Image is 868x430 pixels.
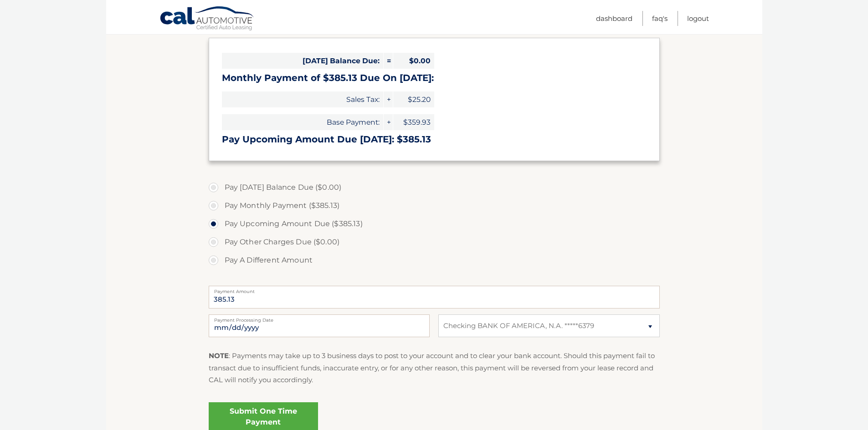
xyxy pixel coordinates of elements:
span: $25.20 [393,91,434,107]
strong: NOTE [209,351,229,360]
a: Cal Automotive [159,6,255,32]
span: $0.00 [393,53,434,69]
span: Sales Tax: [222,91,383,107]
label: Payment Processing Date [209,314,430,322]
label: Pay Monthly Payment ($385.13) [209,197,660,215]
span: [DATE] Balance Due: [222,53,383,69]
label: Payment Amount [209,286,660,293]
p: : Payments may take up to 3 business days to post to your account and to clear your bank account.... [209,350,660,386]
span: = [384,53,393,69]
input: Payment Date [209,314,430,337]
input: Payment Amount [209,286,660,309]
label: Pay [DATE] Balance Due ($0.00) [209,178,660,197]
span: Base Payment: [222,114,383,130]
h3: Monthly Payment of $385.13 Due On [DATE]: [222,72,647,84]
span: + [384,91,393,107]
span: + [384,114,393,130]
label: Pay A Different Amount [209,251,660,269]
label: Pay Upcoming Amount Due ($385.13) [209,215,660,233]
span: $359.93 [393,114,434,130]
a: Logout [687,11,709,26]
a: Dashboard [596,11,632,26]
h3: Pay Upcoming Amount Due [DATE]: $385.13 [222,134,647,145]
a: FAQ's [652,11,668,26]
label: Pay Other Charges Due ($0.00) [209,233,660,251]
